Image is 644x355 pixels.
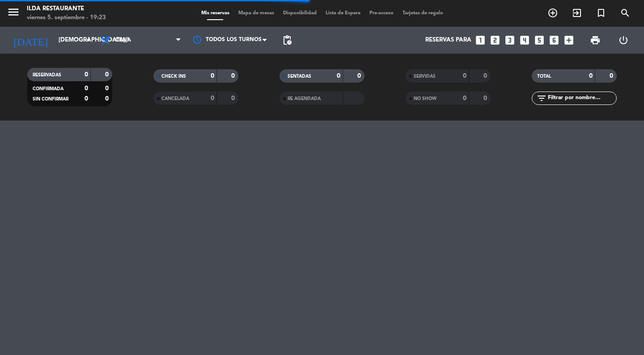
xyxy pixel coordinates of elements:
strong: 0 [85,96,88,102]
span: SERVIDAS [414,74,436,79]
strong: 0 [483,73,489,79]
strong: 0 [105,71,110,78]
i: arrow_drop_down [83,35,94,46]
i: looks_two [489,34,501,46]
strong: 0 [610,73,615,79]
i: filter_list [536,93,547,104]
span: SIN CONFIRMAR [33,97,68,101]
i: looks_3 [504,34,516,46]
div: Ilda restaurante [27,4,106,13]
i: looks_5 [534,34,545,46]
span: Mapa de mesas [234,11,279,16]
span: RESERVADAS [33,73,61,77]
i: looks_one [475,34,486,46]
strong: 0 [211,73,214,79]
strong: 0 [85,71,88,78]
i: exit_to_app [572,8,582,18]
strong: 0 [85,85,88,92]
strong: 0 [231,95,237,101]
button: menu [7,5,20,22]
div: LOG OUT [609,27,637,54]
i: turned_in_not [596,8,606,18]
span: CANCELADA [161,96,189,101]
span: Disponibilidad [279,11,321,16]
strong: 0 [105,85,110,92]
strong: 0 [463,95,466,101]
span: TOTAL [537,74,551,79]
i: add_circle_outline [547,8,558,18]
strong: 0 [211,95,214,101]
strong: 0 [231,73,237,79]
i: [DATE] [7,30,54,50]
strong: 0 [105,96,110,102]
span: Mis reservas [197,11,234,16]
strong: 0 [483,95,489,101]
i: search [620,8,631,18]
strong: 0 [337,73,340,79]
i: looks_4 [519,34,530,46]
i: power_settings_new [618,35,629,46]
strong: 0 [463,73,466,79]
span: Pre-acceso [365,11,398,16]
i: add_box [563,34,575,46]
strong: 0 [589,73,593,79]
span: Tarjetas de regalo [398,11,448,16]
span: RE AGENDADA [288,96,321,101]
strong: 0 [357,73,363,79]
span: NO SHOW [414,96,436,101]
span: CHECK INS [161,74,186,79]
span: Cena [115,37,131,43]
span: SENTADAS [288,74,311,79]
span: Reservas para [425,37,471,44]
div: viernes 5. septiembre - 19:23 [27,13,106,22]
span: print [590,35,601,46]
span: CONFIRMADA [33,87,64,91]
span: Lista de Espera [321,11,365,16]
i: looks_6 [548,34,560,46]
i: menu [7,5,20,19]
input: Filtrar por nombre... [547,93,616,103]
span: pending_actions [282,35,292,46]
